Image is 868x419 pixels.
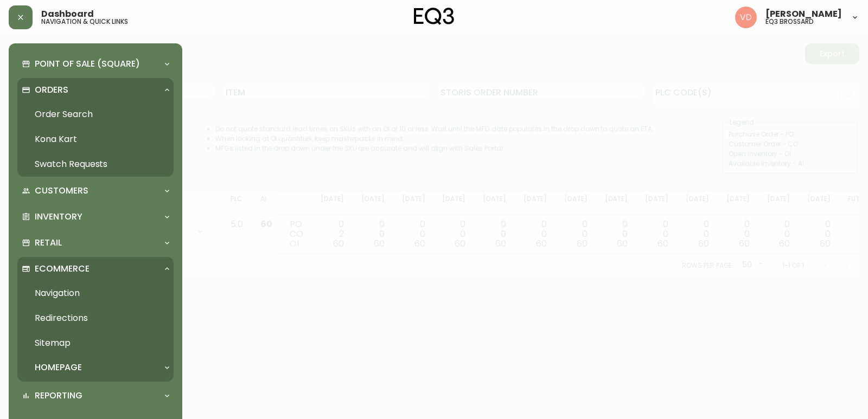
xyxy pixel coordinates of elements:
p: Retail [35,237,62,249]
h5: eq3 brossard [765,18,814,25]
div: Homepage [17,356,174,379]
p: Homepage [35,362,82,373]
span: [PERSON_NAME] [765,10,842,18]
a: Kona Kart [17,127,174,152]
a: Swatch Requests [17,152,174,177]
div: Inventory [17,205,174,229]
p: Orders [35,84,68,96]
img: logo [414,8,454,25]
div: Point of Sale (Square) [17,52,174,76]
p: Point of Sale (Square) [35,58,140,70]
p: Inventory [35,211,82,223]
img: 34cbe8de67806989076631741e6a7c6b [735,7,757,28]
span: Dashboard [41,10,94,18]
p: Reporting [35,390,82,402]
a: Order Search [17,102,174,127]
p: Customers [35,185,88,197]
div: Retail [17,231,174,255]
a: Sitemap [17,331,174,356]
div: Reporting [17,384,174,408]
div: Ecommerce [17,257,174,281]
h5: navigation & quick links [41,18,128,25]
div: Orders [17,78,174,102]
p: Ecommerce [35,263,90,275]
a: Redirections [17,306,174,331]
div: Customers [17,179,174,203]
a: Navigation [17,281,174,306]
